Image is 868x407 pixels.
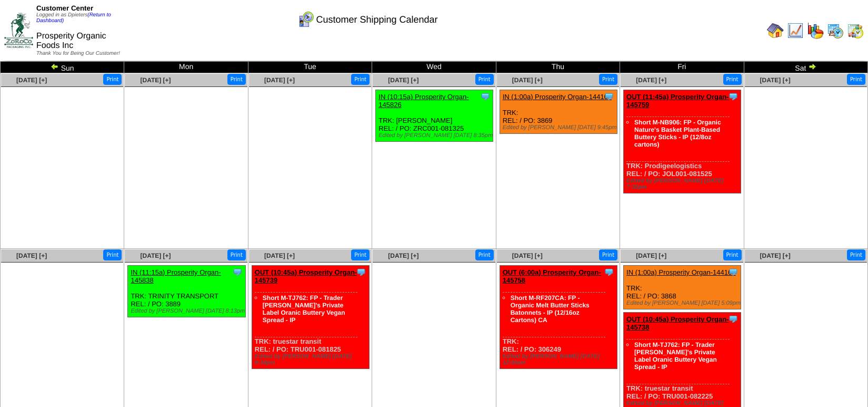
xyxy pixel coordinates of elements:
button: Print [599,74,617,85]
div: Edited by [PERSON_NAME] [DATE] 9:34pm [255,353,369,366]
a: Short M-TJ762: FP - Trader [PERSON_NAME]'s Private Label Oranic Buttery Vegan Spread - IP [634,341,717,371]
td: Sat [744,62,867,73]
button: Print [103,74,122,85]
button: Print [847,74,865,85]
img: calendarcustomer.gif [297,11,314,28]
td: Wed [372,62,496,73]
a: IN (11:15a) Prosperity Organ-145838 [131,268,221,284]
button: Print [475,249,494,260]
button: Print [103,249,122,260]
a: [DATE] [+] [760,252,791,259]
img: Tooltip [232,267,243,277]
a: IN (1:00a) Prosperity Organ-144166 [626,268,735,276]
span: Prosperity Organic Foods Inc [36,32,106,50]
button: Print [723,249,742,260]
a: IN (10:15a) Prosperity Organ-145826 [378,93,468,109]
a: (Return to Dashboard) [36,12,111,24]
a: Short M-RF207CA: FP - Organic Melt Butter Sticks Batonnets - IP (12/16oz Cartons) CA [511,294,590,324]
div: TRK: [PERSON_NAME] REL: / PO: ZRC001-081325 [376,90,493,142]
div: TRK: Prodigeelogistics REL: / PO: JOL001-081525 [624,90,741,193]
div: TRK: TRINITY TRANSPORT REL: / PO: 3889 [128,266,245,317]
img: Tooltip [604,91,614,102]
img: line_graph.gif [787,22,804,39]
a: [DATE] [+] [264,76,295,84]
button: Print [847,249,865,260]
a: OUT (11:45a) Prosperity Organ-145759 [626,93,729,109]
div: TRK: truestar transit REL: / PO: TRU001-081825 [252,266,369,369]
a: [DATE] [+] [264,252,295,259]
div: Edited by [PERSON_NAME] [DATE] 12:00am [503,353,617,366]
div: Edited by [PERSON_NAME] [DATE] 9:45pm [503,124,617,131]
img: Tooltip [728,91,739,102]
img: Tooltip [604,267,614,277]
img: Tooltip [356,267,366,277]
span: Customer Center [36,4,93,12]
td: Thu [496,62,620,73]
button: Print [227,74,246,85]
button: Print [351,249,370,260]
img: arrowright.gif [808,62,816,71]
div: Edited by [PERSON_NAME] [DATE] 8:13pm [131,308,245,314]
td: Tue [248,62,372,73]
td: Fri [620,62,744,73]
span: Customer Shipping Calendar [316,14,437,25]
div: TRK: REL: / PO: 3869 [500,90,617,134]
img: Tooltip [480,91,491,102]
a: Short M-TJ762: FP - Trader [PERSON_NAME]'s Private Label Oranic Buttery Vegan Spread - IP [263,294,345,324]
a: IN (1:00a) Prosperity Organ-144167 [503,93,612,101]
button: Print [227,249,246,260]
a: [DATE] [+] [388,252,418,259]
button: Print [475,74,494,85]
img: arrowleft.gif [51,62,59,71]
div: Edited by [PERSON_NAME] [DATE] 5:09pm [626,300,741,306]
a: OUT (6:00a) Prosperity Organ-145758 [503,268,601,284]
a: [DATE] [+] [636,76,666,84]
a: OUT (10:45a) Prosperity Organ-145739 [255,268,357,284]
a: [DATE] [+] [16,252,47,259]
img: Tooltip [728,314,739,324]
span: Logged in as Dpieters [36,12,111,24]
div: TRK: REL: / PO: 3868 [624,266,741,309]
img: graph.gif [807,22,824,39]
button: Print [351,74,370,85]
a: Short M-NB906: FP - Organic Nature's Basket Plant-Based Buttery Sticks - IP (12/8oz cartons) [634,119,721,148]
img: Tooltip [728,267,739,277]
a: OUT (10:45a) Prosperity Organ-145738 [626,315,729,331]
a: [DATE] [+] [760,76,791,84]
img: ZoRoCo_Logo(Green%26Foil)%20jpg.webp [4,13,33,48]
button: Print [723,74,742,85]
img: home.gif [767,22,784,39]
a: [DATE] [+] [16,76,47,84]
div: TRK: REL: / PO: 306249 [500,266,617,369]
div: Edited by [PERSON_NAME] [DATE] 8:35pm [378,132,493,139]
a: [DATE] [+] [512,76,543,84]
td: Mon [124,62,248,73]
span: Thank You for Being Our Customer! [36,51,120,56]
td: Sun [1,62,124,73]
a: [DATE] [+] [140,252,171,259]
a: [DATE] [+] [140,76,171,84]
a: [DATE] [+] [512,252,543,259]
div: Edited by [PERSON_NAME] [DATE] 7:30pm [626,178,741,190]
a: [DATE] [+] [388,76,418,84]
a: [DATE] [+] [636,252,666,259]
img: calendarinout.gif [847,22,864,39]
button: Print [599,249,617,260]
img: calendarprod.gif [827,22,844,39]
